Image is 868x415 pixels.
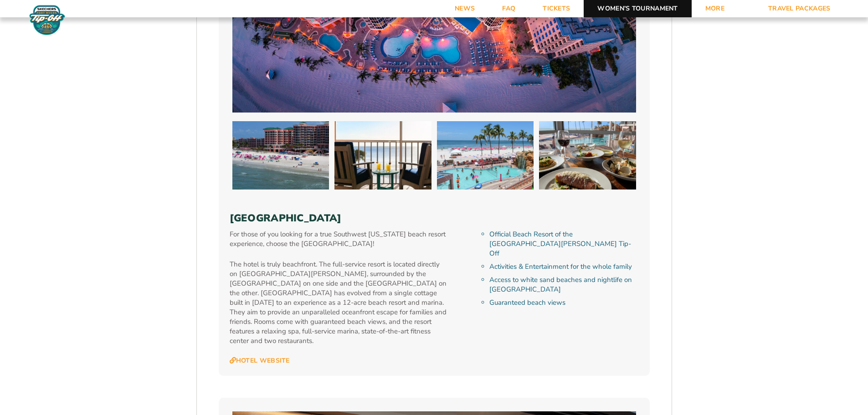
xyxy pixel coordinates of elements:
p: For those of you looking for a true Southwest [US_STATE] beach resort experience, choose the [GEO... [230,230,448,249]
img: Pink Shell Beach Resort & Marina (2025 BEACH) [334,121,431,190]
img: Pink Shell Beach Resort & Marina (2025 BEACH) [539,121,636,190]
li: Activities & Entertainment for the whole family [489,262,638,272]
li: Official Beach Resort of the [GEOGRAPHIC_DATA][PERSON_NAME] Tip-Off [489,230,638,258]
p: The hotel is truly beachfront. The full-service resort is located directly on [GEOGRAPHIC_DATA][P... [230,260,448,346]
h3: [GEOGRAPHIC_DATA] [230,212,639,224]
img: Fort Myers Tip-Off [27,5,67,36]
img: Pink Shell Beach Resort & Marina (2025 BEACH) [437,121,534,190]
li: Guaranteed beach views [489,298,638,307]
a: Hotel Website [230,357,290,365]
img: Pink Shell Beach Resort & Marina (2025 BEACH) [232,121,329,190]
li: Access to white sand beaches and nightlife on [GEOGRAPHIC_DATA] [489,275,638,294]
